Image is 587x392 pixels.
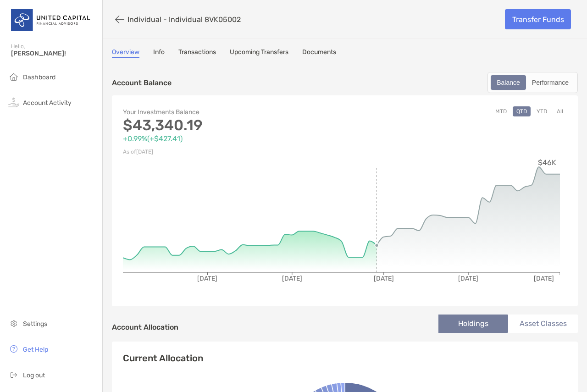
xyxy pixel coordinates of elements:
span: Get Help [23,346,48,353]
a: Upcoming Transfers [230,48,288,58]
a: Info [153,48,165,58]
p: Account Balance [112,77,172,88]
button: All [553,106,567,116]
span: [PERSON_NAME]! [11,50,97,57]
li: Holdings [438,315,508,333]
p: As of [DATE] [123,146,345,158]
div: Balance [492,76,525,89]
a: Transactions [178,48,216,58]
button: YTD [533,106,551,116]
img: United Capital Logo [11,4,91,37]
tspan: [DATE] [374,275,394,282]
tspan: [DATE] [534,275,554,282]
div: Performance [527,76,574,89]
button: MTD [492,106,510,116]
span: Log out [23,371,45,379]
span: Account Activity [23,99,72,107]
span: Dashboard [23,73,55,81]
li: Asset Classes [508,315,578,333]
p: +0.99% ( +$427.41 ) [123,133,345,144]
tspan: [DATE] [458,275,478,282]
a: Documents [302,48,336,58]
p: Individual - Individual 8VK05002 [127,15,241,24]
div: segmented control [487,72,578,93]
img: household icon [8,71,19,82]
h4: Current Allocation [123,353,203,364]
tspan: [DATE] [282,275,302,282]
p: $43,340.19 [123,120,345,131]
img: activity icon [8,97,19,108]
a: Transfer Funds [505,9,571,29]
img: get-help icon [8,343,19,354]
img: logout icon [8,369,19,380]
a: Overview [112,48,139,58]
tspan: $46K [538,158,556,167]
tspan: [DATE] [197,275,217,282]
button: QTD [513,106,531,116]
h4: Account Allocation [112,323,178,331]
span: Settings [23,320,47,328]
img: settings icon [8,318,19,329]
p: Your Investments Balance [123,106,345,118]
